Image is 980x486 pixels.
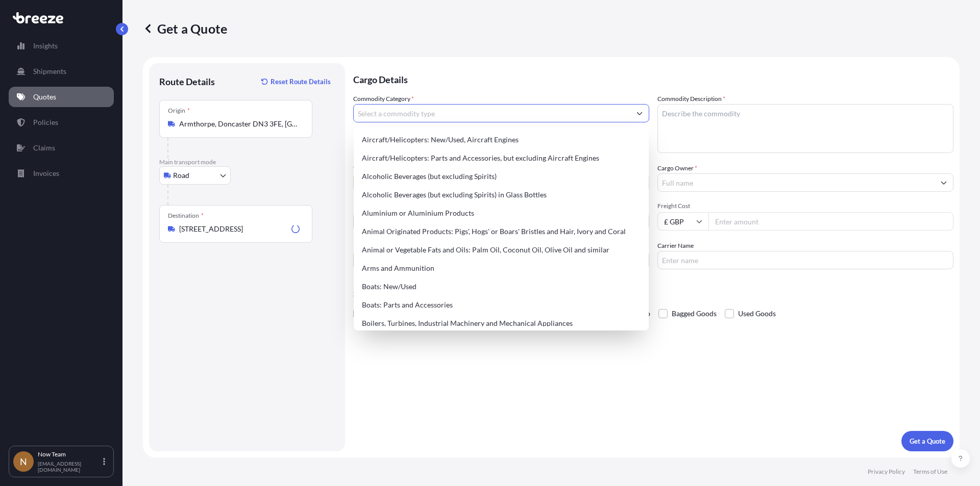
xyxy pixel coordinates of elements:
[173,170,189,181] span: Road
[33,66,66,76] p: Shipments
[353,94,414,104] label: Commodity Category
[657,251,953,269] input: Enter name
[33,143,55,153] p: Claims
[353,163,649,171] span: Commodity Value
[738,306,776,321] span: Used Goods
[630,104,649,122] button: Show suggestions
[358,259,645,277] div: Arms and Ammunition
[358,296,645,314] div: Boats: Parts and Accessories
[168,107,190,115] div: Origin
[358,314,645,332] div: Boilers, Turbines, Industrial Machinery and Mechanical Appliances
[168,212,204,220] div: Destination
[354,104,630,122] input: Select a commodity type
[33,168,59,178] p: Invoices
[358,241,645,259] div: Animal or Vegetable Fats and Oils: Palm Oil, Coconut Oil, Olive Oil and similar
[358,222,645,241] div: Animal Originated Products: Pigs', Hogs' or Boars' Bristles and Hair, Ivory and Coral
[672,306,717,321] span: Bagged Goods
[159,166,231,185] button: Select transport
[657,241,694,251] label: Carrier Name
[143,20,227,37] p: Get a Quote
[33,92,56,102] p: Quotes
[159,75,215,88] p: Route Details
[868,468,905,476] p: Privacy Policy
[353,202,384,212] span: Load Type
[657,94,725,104] label: Commodity Description
[291,225,300,233] div: Loading
[358,204,645,222] div: Aluminium or Aluminium Products
[20,456,27,467] span: N
[271,76,331,87] p: Reset Route Details
[657,163,697,173] label: Cargo Owner
[358,131,645,149] div: Aircraft/Helicopters: New/Used, Aircraft Engines
[38,450,101,458] p: Now Team
[33,117,58,127] p: Policies
[179,224,287,234] input: Destination
[353,251,649,269] input: Your internal reference
[353,241,404,251] label: Booking Reference
[935,173,953,192] button: Show suggestions
[38,461,101,473] p: [EMAIL_ADDRESS][DOMAIN_NAME]
[358,277,645,296] div: Boats: New/Used
[33,41,58,51] p: Insights
[657,202,953,210] span: Freight Cost
[159,158,335,166] p: Main transport mode
[358,167,645,186] div: Alcoholic Beverages (but excluding Spirits)
[658,173,935,192] input: Full name
[353,290,953,298] p: Special Conditions
[358,186,645,204] div: Alcoholic Beverages (but excluding Spirits) in Glass Bottles
[910,436,945,446] p: Get a Quote
[353,63,953,94] p: Cargo Details
[358,149,645,167] div: Aircraft/Helicopters: Parts and Accessories, but excluding Aircraft Engines
[708,212,953,231] input: Enter amount
[179,119,300,129] input: Origin
[913,468,947,476] p: Terms of Use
